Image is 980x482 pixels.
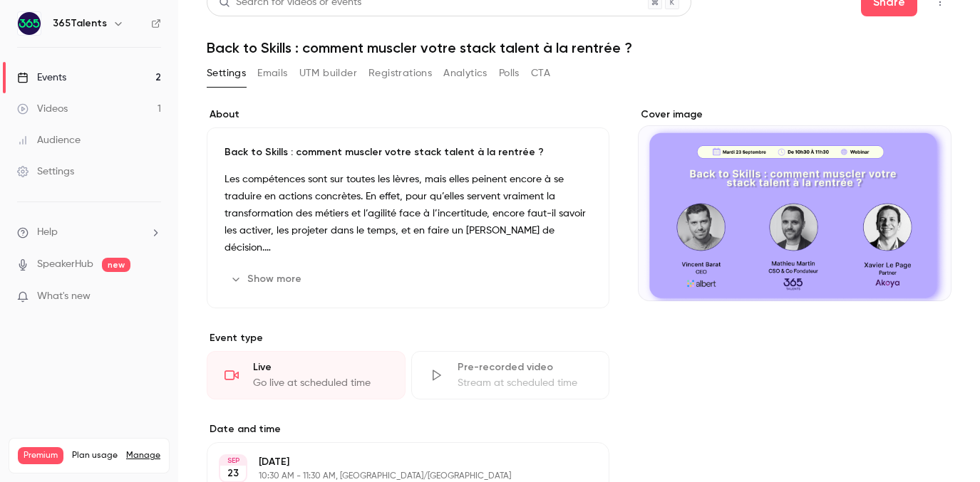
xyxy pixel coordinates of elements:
p: 23 [227,466,239,481]
span: Plan usage [72,450,118,461]
div: LiveGo live at scheduled time [207,351,406,399]
p: Event type [207,331,609,345]
p: 10:30 AM - 11:30 AM, [GEOGRAPHIC_DATA]/[GEOGRAPHIC_DATA] [259,471,534,482]
div: SEP [220,456,246,466]
button: Polls [499,62,520,85]
div: Pre-recorded video [458,360,592,374]
button: Analytics [443,62,488,85]
span: What's new [37,289,91,304]
div: Stream at scheduled time [458,376,592,390]
button: UTM builder [299,62,357,85]
p: [DATE] [259,455,534,469]
div: Videos [17,102,68,116]
span: Help [37,225,58,240]
span: Premium [18,447,63,464]
p: Les compétences sont sur toutes les lèvres, mais elles peinent encore à se traduire en actions co... [225,171,592,256]
div: Pre-recorded videoStream at scheduled time [411,351,610,399]
div: Go live at scheduled time [253,376,388,390]
div: Events [17,70,66,85]
h1: Back to Skills : comment muscler votre stack talent à la rentrée ? [207,39,951,56]
label: Date and time [207,422,609,436]
button: CTA [531,62,550,85]
span: new [102,258,130,272]
label: About [207,108,609,122]
div: Settings [17,164,74,179]
section: Cover image [638,108,951,301]
button: Settings [207,62,246,85]
a: Manage [126,450,160,461]
li: help-dropdown-opener [17,225,161,240]
label: Cover image [638,108,951,122]
div: Audience [17,133,81,147]
p: Back to Skills : comment muscler votre stack talent à la rentrée ? [225,145,592,159]
iframe: Noticeable Trigger [144,290,161,303]
button: Show more [225,268,310,290]
div: Live [253,360,388,374]
button: Emails [257,62,287,85]
a: SpeakerHub [37,257,93,272]
img: 365Talents [18,12,41,35]
h6: 365Talents [53,16,107,31]
button: Registrations [368,62,432,85]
